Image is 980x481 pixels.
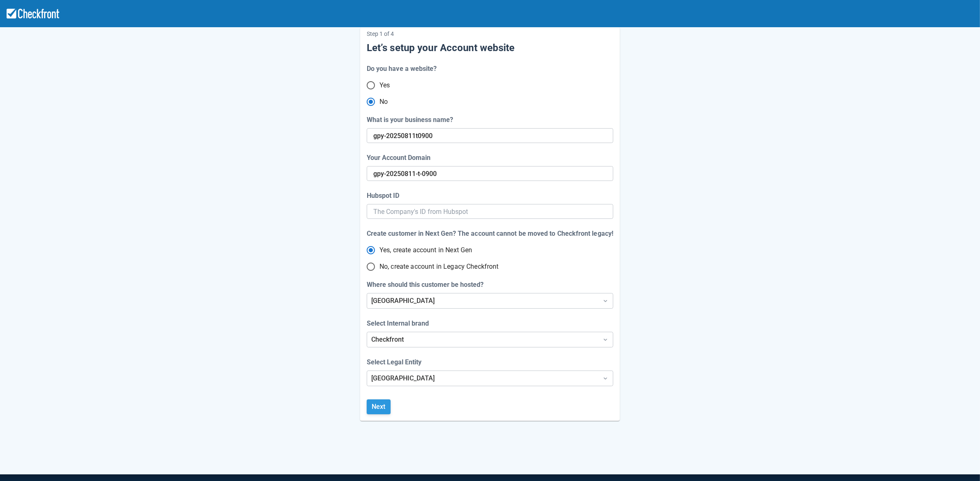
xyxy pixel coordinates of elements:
[601,297,610,305] span: Dropdown icon
[371,335,594,345] div: Checkfront
[367,229,613,239] div: Create customer in Next Gen? The account cannot be moved to Checkfront legacy!
[367,280,487,290] label: Where should this customer be hosted?
[367,357,425,367] label: Select Legal Entity
[371,373,594,383] div: [GEOGRAPHIC_DATA]
[379,245,473,255] span: Yes, create account in Next Gen
[367,42,613,54] h5: Let’s setup your Account website
[371,296,594,306] div: [GEOGRAPHIC_DATA]
[379,97,388,107] span: No
[862,392,980,481] iframe: Chat Widget
[379,80,390,90] span: Yes
[373,128,605,143] input: This will be your Account domain
[367,115,456,125] label: What is your business name?
[601,336,610,344] span: Dropdown icon
[367,319,432,328] label: Select Internal brand
[367,399,391,414] button: Next
[367,64,437,74] div: Do you have a website?
[367,191,403,201] label: Hubspot ID
[373,204,607,219] input: The Company's ID from Hubspot
[379,262,499,272] span: No, create account in Legacy Checkfront
[601,374,610,382] span: Dropdown icon
[367,153,434,163] label: Your Account Domain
